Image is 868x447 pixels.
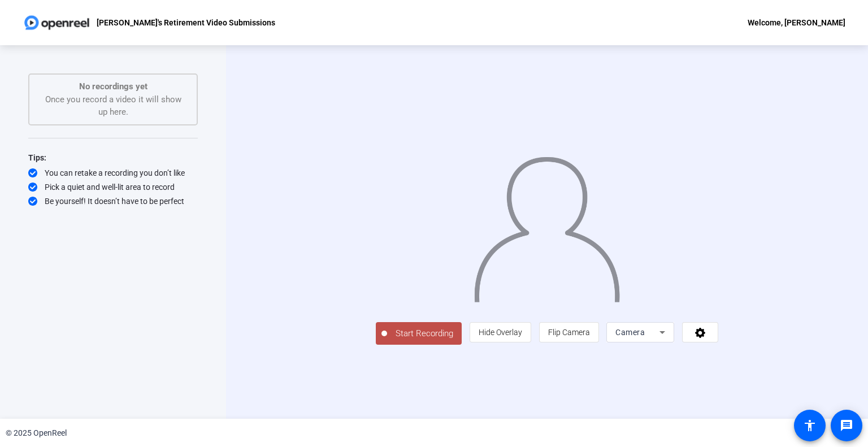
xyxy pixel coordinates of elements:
[387,327,462,340] span: Start Recording
[470,322,531,342] button: Hide Overlay
[803,419,817,432] mat-icon: accessibility
[97,16,275,29] p: [PERSON_NAME]'s Retirement Video Submissions
[28,196,198,207] div: Be yourself! It doesn’t have to be perfect
[748,16,845,29] div: Welcome, [PERSON_NAME]
[539,322,599,342] button: Flip Camera
[23,11,91,34] img: OpenReel logo
[6,427,67,439] div: © 2025 OpenReel
[376,322,462,345] button: Start Recording
[615,328,645,337] span: Camera
[41,80,185,119] div: Once you record a video it will show up here.
[28,151,198,164] div: Tips:
[840,419,853,432] mat-icon: message
[473,148,621,302] img: overlay
[41,80,185,93] p: No recordings yet
[479,328,522,337] span: Hide Overlay
[28,167,198,179] div: You can retake a recording you don’t like
[548,328,590,337] span: Flip Camera
[28,181,198,193] div: Pick a quiet and well-lit area to record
